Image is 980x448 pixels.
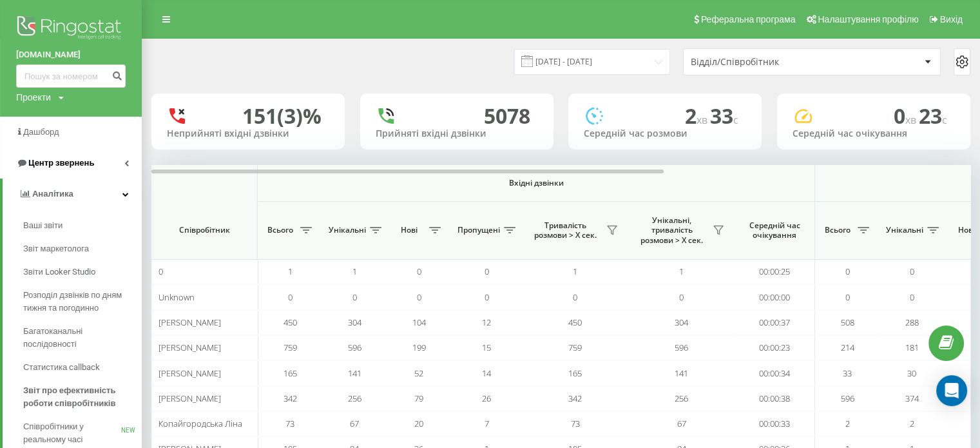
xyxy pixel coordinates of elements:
span: 67 [677,418,686,429]
span: 596 [841,393,854,404]
span: 1 [679,266,684,277]
span: 33 [710,102,738,130]
div: Відділ/Співробітник [691,57,845,68]
span: 52 [414,367,423,379]
span: Вхідні дзвінки [291,178,781,188]
span: 1 [573,266,577,277]
span: Всього [821,225,854,235]
span: [PERSON_NAME] [159,393,221,404]
span: 73 [285,418,294,429]
span: Всього [264,225,296,235]
span: Статистика callback [23,361,100,374]
span: 450 [283,317,297,328]
td: 00:00:38 [735,386,815,411]
span: 0 [894,102,919,130]
td: 00:00:25 [735,259,815,284]
span: Багатоканальні послідовності [23,325,135,351]
span: 7 [485,418,489,429]
span: 0 [845,291,850,303]
div: Прийняті вхідні дзвінки [376,128,538,139]
a: Звіт про ефективність роботи співробітників [23,379,142,415]
span: 20 [414,418,423,429]
span: Копайгородська Ліна [159,418,242,429]
span: Звіт про ефективність роботи співробітників [23,384,135,410]
span: 141 [675,367,688,379]
span: 0 [159,266,163,277]
span: 1 [352,266,357,277]
span: Аналiтика [32,189,73,199]
a: Ваші звіти [23,214,142,237]
span: 450 [568,317,582,328]
span: 342 [568,393,582,404]
span: [PERSON_NAME] [159,342,221,353]
div: Середній час розмови [584,128,746,139]
a: Багатоканальні послідовності [23,320,142,356]
span: 0 [417,266,421,277]
a: Розподіл дзвінків по дням тижня та погодинно [23,284,142,320]
span: хв [905,113,919,127]
span: 2 [845,418,850,429]
span: 23 [919,102,947,130]
span: 304 [675,317,688,328]
div: Проекти [16,91,51,104]
td: 00:00:33 [735,411,815,436]
span: Унікальні [329,225,366,235]
span: Унікальні, тривалість розмови > Х сек. [635,215,709,246]
span: 256 [348,393,361,404]
span: 288 [905,317,919,328]
div: 151 (3)% [242,104,322,128]
span: Дашборд [23,127,59,137]
span: 759 [283,342,297,353]
span: Реферальна програма [701,14,796,24]
span: 165 [283,367,297,379]
span: Звіти Looker Studio [23,266,95,278]
span: Центр звернень [28,158,94,168]
span: 12 [482,317,491,328]
span: 67 [350,418,359,429]
span: 0 [910,266,914,277]
span: 1 [288,266,293,277]
span: 0 [417,291,421,303]
a: Аналiтика [3,179,142,209]
span: 73 [571,418,580,429]
span: 0 [352,291,357,303]
span: 374 [905,393,919,404]
span: 14 [482,367,491,379]
td: 00:00:34 [735,360,815,385]
span: Нові [393,225,425,235]
span: 596 [675,342,688,353]
span: Розподіл дзвінків по дням тижня та погодинно [23,289,135,315]
td: 00:00:37 [735,310,815,335]
img: Ringostat logo [16,13,126,45]
span: Тривалість розмови > Х сек. [528,220,602,240]
span: 165 [568,367,582,379]
span: 0 [485,291,489,303]
span: 33 [843,367,852,379]
a: [DOMAIN_NAME] [16,48,126,61]
span: 30 [907,367,916,379]
a: Звіт маркетолога [23,237,142,260]
span: 15 [482,342,491,353]
span: 2 [910,418,914,429]
span: Пропущені [457,225,500,235]
span: Unknown [159,291,195,303]
span: 141 [348,367,361,379]
span: 759 [568,342,582,353]
span: Співробітники у реальному часі [23,420,121,446]
span: 214 [841,342,854,353]
span: 508 [841,317,854,328]
span: 596 [348,342,361,353]
span: Співробітник [162,225,246,235]
span: 104 [412,317,426,328]
div: Середній час очікування [793,128,955,139]
span: 181 [905,342,919,353]
span: Ваші звіти [23,219,62,232]
span: 2 [685,102,710,130]
span: 0 [845,266,850,277]
span: 256 [675,393,688,404]
input: Пошук за номером [16,64,126,88]
span: 0 [679,291,684,303]
td: 00:00:23 [735,335,815,360]
span: хв [697,113,710,127]
span: Звіт маркетолога [23,242,89,255]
